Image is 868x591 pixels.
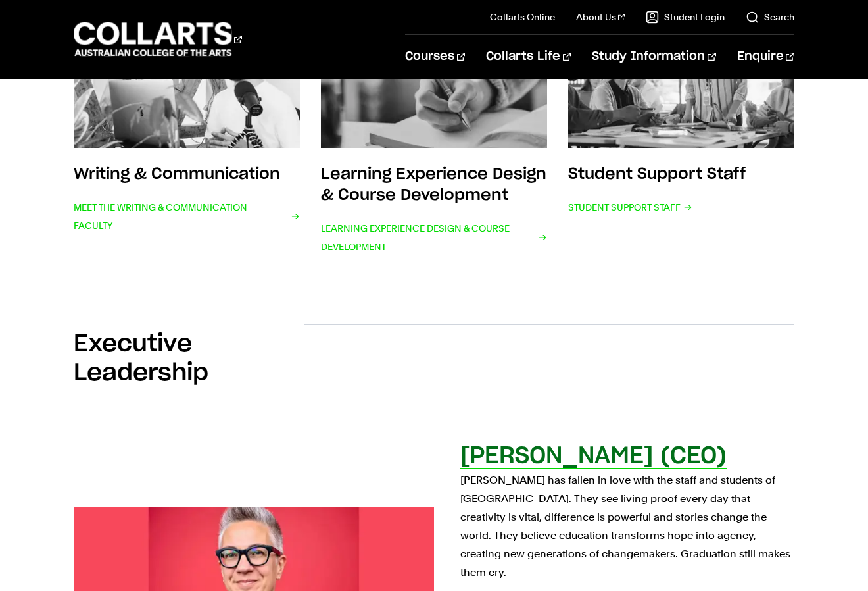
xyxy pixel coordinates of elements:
a: Writing & Communication Meet the Writing & Communication Faculty [74,30,300,256]
h2: [PERSON_NAME] (CEO) [460,444,727,468]
a: Enquire [737,35,794,78]
span: Learning Experience Design & Course Development [321,219,547,256]
a: Search [746,11,794,24]
a: About Us [576,11,625,24]
a: Student Support Staff Student Support Staff [568,30,794,256]
h3: Student Support Staff [568,167,746,182]
div: Go to homepage [74,20,242,58]
a: Study Information [592,35,715,78]
span: Meet the Writing & Communication Faculty [74,198,300,235]
a: Learning Experience Design & Course Development Learning Experience Design & Course Development [321,30,547,256]
a: Collarts Life [486,35,571,78]
a: Courses [405,35,465,78]
h2: Executive Leadership [74,330,304,388]
h3: Learning Experience Design & Course Development [321,167,546,203]
h3: Writing & Communication [74,167,280,182]
a: Collarts Online [490,11,555,24]
span: Student Support Staff [568,198,692,217]
a: Student Login [646,11,725,24]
